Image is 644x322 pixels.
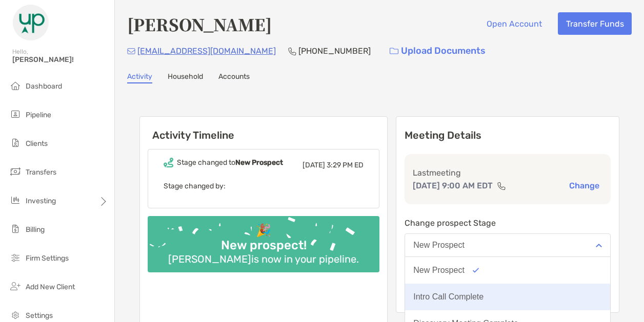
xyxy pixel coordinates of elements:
[127,12,272,36] h4: [PERSON_NAME]
[26,225,45,234] span: Billing
[473,268,479,273] img: Option icon
[9,165,22,178] img: transfers icon
[9,137,22,149] img: clients icon
[137,45,276,57] p: [EMAIL_ADDRESS][DOMAIN_NAME]
[26,82,62,91] span: Dashboard
[566,180,602,191] button: Change
[218,72,250,83] a: Accounts
[26,311,53,320] span: Settings
[558,12,632,35] button: Transfer Funds
[413,292,484,302] div: Intro Call Complete
[413,179,493,192] p: [DATE] 9:00 AM EDT
[164,180,364,192] p: Stage changed by:
[9,108,22,120] img: pipeline icon
[164,253,363,265] div: [PERSON_NAME] is now in your pipeline.
[9,79,22,92] img: dashboard icon
[168,72,203,83] a: Household
[405,233,611,257] button: New Prospect
[252,223,275,238] div: 🎉
[405,257,610,284] button: New Prospect
[127,72,152,83] a: Activity
[288,47,296,55] img: Phone Icon
[497,182,506,190] img: communication type
[177,158,283,167] div: Stage changed to
[12,4,49,41] img: Zoe Logo
[26,111,51,119] span: Pipeline
[26,197,56,205] span: Investing
[12,55,108,64] span: [PERSON_NAME]!
[26,139,48,148] span: Clients
[26,168,56,177] span: Transfers
[140,117,387,141] h6: Activity Timeline
[413,241,465,250] div: New Prospect
[405,129,611,142] p: Meeting Details
[413,266,465,275] div: New Prospect
[235,158,283,167] b: New Prospect
[164,158,173,167] img: Event icon
[405,284,610,310] button: Intro Call Complete
[9,309,22,321] img: settings icon
[405,217,611,229] p: Change prospect Stage
[390,48,398,55] img: button icon
[9,194,22,206] img: investing icon
[478,12,550,35] button: Open Account
[383,40,492,62] a: Upload Documents
[217,238,311,253] div: New prospect!
[9,223,22,235] img: billing icon
[26,283,75,291] span: Add New Client
[9,280,22,292] img: add_new_client icon
[298,45,371,57] p: [PHONE_NUMBER]
[596,244,602,247] img: Open dropdown arrow
[413,166,602,179] p: Last meeting
[26,254,69,263] span: Firm Settings
[9,251,22,264] img: firm-settings icon
[303,161,325,169] span: [DATE]
[327,161,364,169] span: 3:29 PM ED
[127,48,135,54] img: Email Icon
